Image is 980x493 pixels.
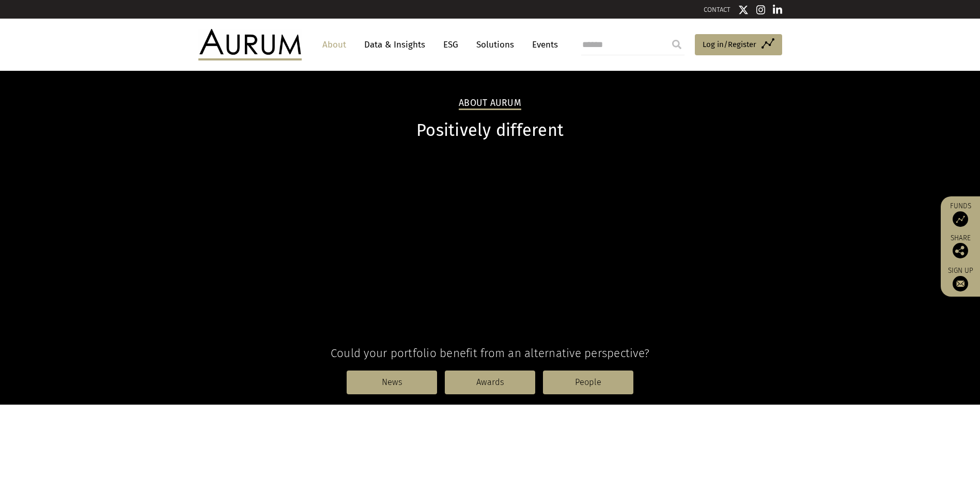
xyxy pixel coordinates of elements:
a: Funds [946,202,975,227]
a: CONTACT [704,6,730,13]
a: Sign up [946,266,975,291]
h2: About Aurum [459,98,521,110]
a: About [317,35,351,54]
a: Awards [445,371,535,394]
a: Data & Insights [359,35,430,54]
img: Share this post [953,243,968,258]
a: Solutions [471,35,519,54]
h1: Positively different [198,120,782,141]
img: Sign up to our newsletter [953,276,968,291]
a: Events [527,35,558,54]
a: Log in/Register [695,34,782,56]
img: Access Funds [953,211,968,227]
img: Aurum [198,29,302,60]
img: Linkedin icon [773,5,782,15]
div: Share [946,235,975,258]
img: Twitter icon [738,5,749,15]
h4: Could your portfolio benefit from an alternative perspective? [198,346,782,360]
input: Submit [666,34,687,55]
img: Instagram icon [756,5,766,15]
a: ESG [438,35,463,54]
a: News [347,371,437,394]
span: Log in/Register [703,38,756,51]
a: People [543,371,633,394]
